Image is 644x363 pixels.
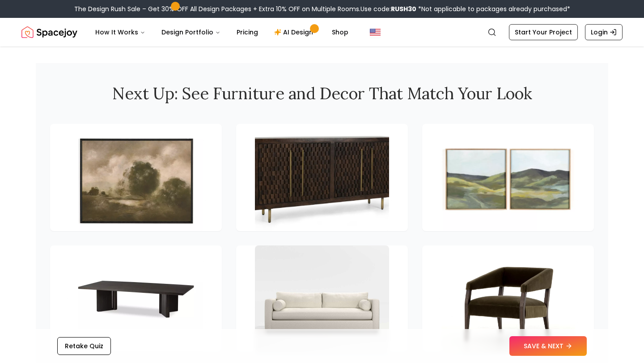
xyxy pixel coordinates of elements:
[255,124,389,231] img: Stacia 72'' Solid Wood Sideboard
[69,245,203,353] img: Huck Coffee Table
[267,23,323,41] a: AI Design
[88,23,153,41] button: How It Works
[509,336,587,356] button: SAVE & NEXT
[21,18,623,46] nav: Global
[416,4,570,13] span: *Not applicable to packages already purchased*
[57,337,111,355] button: Retake Quiz
[154,23,228,41] button: Design Portfolio
[441,124,575,231] img: Highlands
[441,245,575,353] img: Octo Olive Club Chair
[50,84,594,102] h2: Next Up: See Furniture and Decor That Match Your Look
[325,23,356,41] a: Shop
[370,27,381,38] img: United States
[255,245,389,353] img: Aris Deep Track Arm Sofa
[88,23,356,41] nav: Main
[360,4,416,13] span: Use code:
[585,24,623,40] a: Login
[21,23,77,41] a: Spacejoy
[21,23,77,41] img: Spacejoy Logo
[229,23,265,41] a: Pricing
[509,24,578,40] a: Start Your Project
[69,124,203,231] img: River Bend
[74,4,570,13] div: The Design Rush Sale – Get 30% OFF All Design Packages + Extra 10% OFF on Multiple Rooms.
[391,4,416,13] b: RUSH30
